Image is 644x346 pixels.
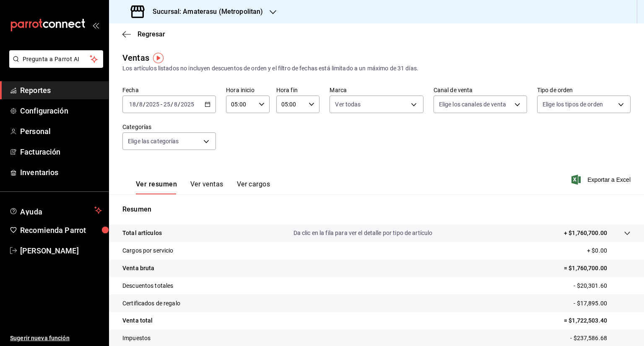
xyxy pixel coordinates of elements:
button: Exportar a Excel [573,175,631,185]
button: Pregunta a Parrot AI [9,50,103,68]
span: Pregunta a Parrot AI [23,55,90,64]
span: Facturación [20,146,102,158]
span: Ayuda [20,205,91,215]
p: Venta total [122,316,153,325]
p: - $20,301.60 [574,281,631,290]
input: ---- [145,101,160,108]
p: Resumen [122,204,631,214]
span: Regresar [138,30,165,38]
label: Hora inicio [226,87,270,93]
span: Configuración [20,105,102,116]
p: - $237,586.68 [570,334,631,343]
div: Ventas [122,52,149,64]
img: Tooltip marker [153,53,164,63]
label: Categorías [122,124,216,130]
input: -- [139,101,143,108]
button: Ver cargos [237,180,270,194]
div: navigation tabs [136,180,270,194]
input: -- [129,101,136,108]
span: - [161,101,162,108]
span: Elige las categorías [128,137,179,145]
span: Inventarios [20,167,102,178]
p: - $17,895.00 [574,299,631,308]
p: = $1,760,700.00 [564,264,631,273]
span: Elige los tipos de orden [543,100,603,108]
span: Ver todas [335,100,361,108]
label: Marca [330,87,423,93]
input: -- [163,101,171,108]
label: Canal de venta [434,87,527,93]
a: Pregunta a Parrot AI [6,61,103,70]
h3: Sucursal: Amaterasu (Metropolitan) [146,7,263,17]
span: / [143,101,145,108]
p: = $1,722,503.40 [564,316,631,325]
input: ---- [180,101,195,108]
span: Recomienda Parrot [20,225,102,236]
span: Elige los canales de venta [439,100,506,108]
input: -- [174,101,178,108]
label: Hora fin [276,87,320,93]
p: Cargos por servicio [122,246,174,255]
p: Certificados de regalo [122,299,180,308]
button: Regresar [122,30,165,38]
span: / [178,101,180,108]
label: Tipo de orden [537,87,631,93]
span: / [171,101,173,108]
p: Impuestos [122,334,151,343]
span: Reportes [20,85,102,96]
p: + $1,760,700.00 [564,229,607,238]
p: Da clic en la fila para ver el detalle por tipo de artículo [293,229,433,238]
span: [PERSON_NAME] [20,245,102,256]
span: Sugerir nueva función [10,334,102,343]
button: Ver ventas [190,180,223,194]
p: Descuentos totales [122,281,173,290]
span: / [136,101,139,108]
p: Venta bruta [122,264,154,273]
p: Total artículos [122,229,162,238]
button: Ver resumen [136,180,177,194]
button: open_drawer_menu [92,22,99,28]
span: Personal [20,126,102,137]
div: Los artículos listados no incluyen descuentos de orden y el filtro de fechas está limitado a un m... [122,64,631,73]
p: + $0.00 [587,246,631,255]
label: Fecha [122,87,216,93]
